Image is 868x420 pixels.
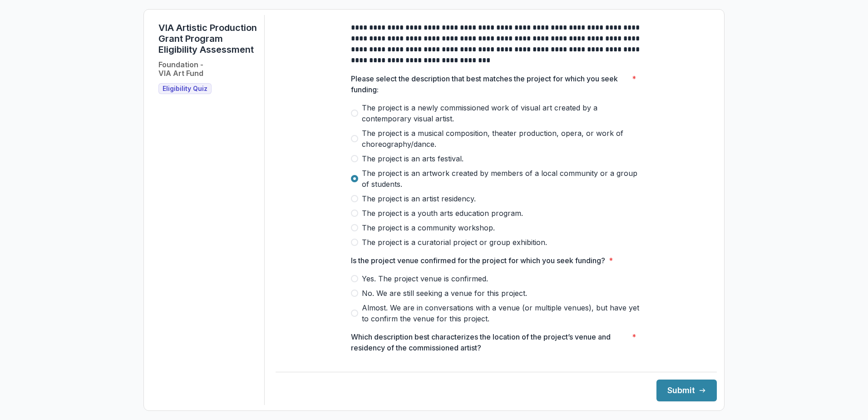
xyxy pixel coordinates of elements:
[362,273,488,284] span: Yes. The project venue is confirmed.
[362,222,495,233] span: The project is a community workshop.
[362,288,527,299] span: No. We are still seeking a venue for this project.
[362,208,523,219] span: The project is a youth arts education program.
[163,85,207,93] span: Eligibility Quiz
[362,102,641,124] span: The project is a newly commissioned work of visual art created by a contemporary visual artist.
[362,128,641,150] span: The project is a musical composition, theater production, opera, or work of choreography/dance.
[158,60,203,78] h2: Foundation - VIA Art Fund
[362,302,641,324] span: Almost. We are in conversations with a venue (or multiple venues), but have yet to confirm the ve...
[362,168,641,190] span: The project is an artwork created by members of a local community or a group of students.
[362,153,464,164] span: The project is an arts festival.
[351,73,628,95] p: Please select the description that best matches the project for which you seek funding:
[158,22,257,55] h1: VIA Artistic Production Grant Program Eligibility Assessment
[656,380,717,401] button: Submit
[351,255,605,266] p: Is the project venue confirmed for the project for which you seek funding?
[351,331,628,353] p: Which description best characterizes the location of the project’s venue and residency of the com...
[362,237,547,248] span: The project is a curatorial project or group exhibition.
[362,193,476,204] span: The project is an artist residency.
